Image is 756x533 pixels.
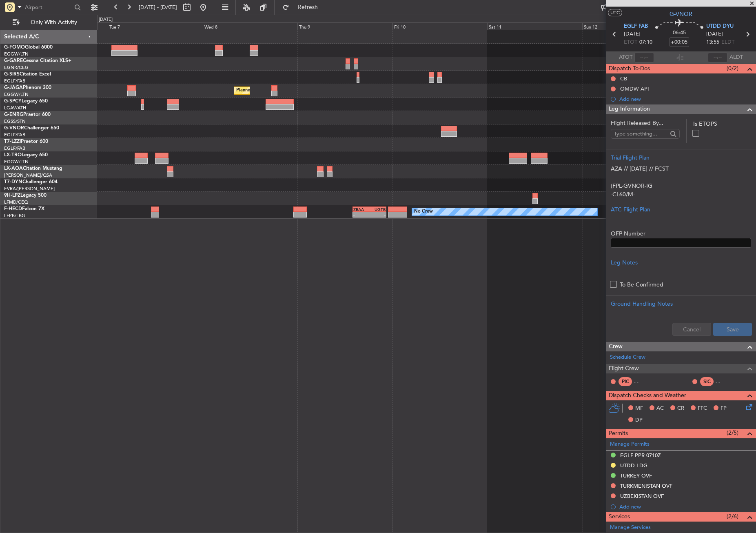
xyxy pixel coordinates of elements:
div: OMDW API [620,85,649,92]
button: Refresh [279,1,328,14]
span: ALDT [729,53,743,62]
button: Only With Activity [9,16,89,29]
button: UTC [608,9,622,16]
span: Crew [609,342,623,351]
span: Permits [609,429,628,438]
span: FFC [698,404,707,413]
input: Airport [25,1,72,13]
div: No Crew [414,206,433,218]
div: [DATE] [99,16,113,23]
span: DP [635,416,643,424]
a: EVRA/[PERSON_NAME] [4,186,55,192]
span: LX-AOA [4,166,23,171]
a: G-FOMOGlobal 6000 [4,45,53,50]
span: F-HECD [4,207,22,211]
a: G-ENRGPraetor 600 [4,112,51,117]
span: LX-TRO [4,153,22,158]
a: T7-LZZIPraetor 600 [4,139,48,144]
span: (2/6) [727,512,738,521]
span: CR [677,404,684,413]
a: EGLF/FAB [4,78,25,84]
span: Refresh [291,4,325,10]
span: ATOT [619,53,632,62]
span: G-SPCY [4,99,22,104]
p: AZA // [DATE] // FCST (FPL-GVNOR-IG -CL60/M-SBDE2E3FGHIJ1J3J4J5M1M3RWXYZ/LB2D1G1 -EGLF1400 -N0460... [611,164,751,413]
div: Ground Handling Notes [611,300,751,308]
a: G-SIRSCitation Excel [4,72,51,77]
a: Manage Permits [610,440,650,449]
span: 06:45 [673,29,686,37]
span: T7-LZZI [4,139,21,144]
a: EGNR/CEG [4,64,29,71]
span: [DATE] [706,30,723,38]
a: T7-DYNChallenger 604 [4,180,58,184]
div: TURKMENISTAN OVF [620,482,672,489]
span: Dispatch To-Dos [609,64,650,73]
span: [DATE] - [DATE] [139,4,177,11]
div: Planned Maint [GEOGRAPHIC_DATA] ([GEOGRAPHIC_DATA]) [236,84,365,97]
div: EGLF PPR 0710Z [620,452,661,459]
span: G-GARE [4,58,23,63]
span: G-SIRS [4,72,20,77]
label: To Be Confirmed [620,280,663,289]
span: Only With Activity [21,20,86,25]
span: G-FOMO [4,45,25,50]
a: LFPB/LBG [4,213,25,219]
div: UTDD LDG [620,462,647,469]
span: EGLF FAB [624,22,648,31]
div: - - [634,378,652,385]
div: Fri 10 [392,22,487,30]
span: Flight Released By... [611,119,680,127]
label: Is ETOPS [693,120,751,128]
a: EGGW/LTN [4,159,29,165]
div: - [369,212,385,217]
span: MF [635,404,643,413]
span: 13:55 [706,38,719,47]
span: (0/2) [727,64,738,73]
div: ATC Flight Plan [611,205,751,214]
span: ELDT [721,38,734,47]
span: G-ENRG [4,112,23,117]
label: OFP Number [611,229,751,238]
a: LGAV/ATH [4,105,26,111]
span: (2/5) [727,429,738,437]
div: Leg Notes [611,258,751,267]
a: LX-TROLegacy 650 [4,153,48,158]
input: --:-- [634,53,654,62]
span: 9H-LPZ [4,193,20,198]
a: EGLF/FAB [4,132,25,138]
div: Tue 7 [108,22,202,30]
div: Add new [619,95,752,102]
div: - - [716,378,734,385]
a: G-SPCYLegacy 650 [4,99,48,104]
div: TURKEY OVF [620,472,652,479]
a: EGGW/LTN [4,51,29,57]
input: Type something... [614,128,667,140]
span: AC [656,404,664,413]
a: [PERSON_NAME]/QSA [4,172,52,178]
a: LX-AOACitation Mustang [4,166,62,171]
a: G-VNORChallenger 650 [4,126,59,131]
div: SIC [700,377,714,386]
div: Trial Flight Plan [611,153,751,162]
div: ZBAA [353,207,369,212]
span: G-JAGA [4,85,23,90]
div: Add new [619,503,752,510]
a: G-JAGAPhenom 300 [4,85,51,90]
span: Leg Information [609,104,650,114]
span: [DATE] [624,30,641,38]
div: Thu 9 [297,22,392,30]
div: Sat 11 [487,22,582,30]
a: F-HECDFalcon 7X [4,207,44,211]
span: T7-DYN [4,180,22,184]
a: G-GARECessna Citation XLS+ [4,58,71,63]
span: Services [609,512,630,522]
span: G-VNOR [4,126,24,131]
div: - [353,212,369,217]
span: Dispatch Checks and Weather [609,391,686,400]
a: Schedule Crew [610,353,645,362]
a: EGLF/FAB [4,145,25,151]
span: G-VNOR [670,10,692,18]
span: UTDD DYU [706,22,734,31]
div: CB [620,75,627,82]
